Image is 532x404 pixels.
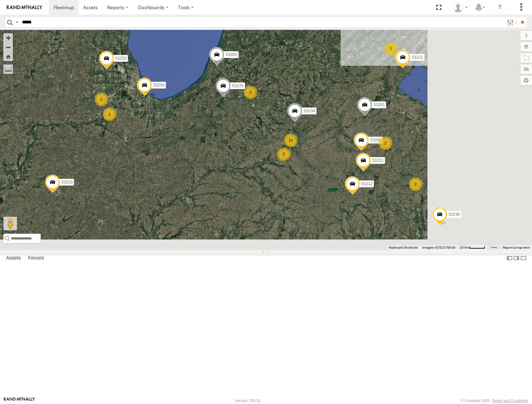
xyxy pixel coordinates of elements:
div: 2 [379,136,392,150]
button: Zoom in [3,33,13,42]
div: 2 [95,93,108,106]
span: 53221 [412,55,423,60]
button: Map Scale: 20 km per 43 pixels [458,245,487,250]
button: Zoom Home [3,52,13,61]
i: ? [494,2,505,13]
div: 3 [244,85,257,99]
label: Fences [25,254,47,263]
a: Visit our Website [4,397,35,404]
span: 53134 [304,109,315,113]
span: 53288 [370,138,381,142]
label: Search Query [14,17,20,27]
span: 53212 [361,181,373,186]
button: Zoom out [3,42,13,52]
div: 2 [409,177,422,191]
button: Drag Pegman onto the map to open Street View [3,217,17,230]
span: 53218 [61,180,73,185]
label: Search Filter Options [504,17,519,27]
span: 53236 [449,212,460,217]
label: Dock Summary Table to the Left [506,253,513,263]
div: 7 [384,42,398,56]
div: Version: 305.01 [235,399,261,403]
span: 53252 [115,56,127,61]
span: Imagery ©2025 NASA [422,246,456,249]
span: 53151 [372,158,383,163]
div: 2 [103,108,116,121]
span: 53133 [232,83,243,88]
label: Map Settings [520,76,532,85]
div: 3 [277,147,290,161]
label: Hide Summary Table [520,253,527,263]
a: Report a map error [503,246,530,249]
span: 53291 [374,102,385,107]
span: 53283 [226,52,237,57]
div: 14 [284,134,298,147]
span: 20 km [460,246,469,249]
a: Terms [491,246,498,249]
div: © Copyright 2025 - [461,399,528,403]
span: 53254 [153,83,165,88]
button: Keyboard shortcuts [389,245,418,250]
label: Dock Summary Table to the Right [513,253,520,263]
a: Terms and Conditions [492,399,528,403]
div: Miky Transport [451,2,470,13]
img: rand-logo.svg [7,5,42,10]
label: Measure [3,64,13,74]
label: Assets [3,254,24,263]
